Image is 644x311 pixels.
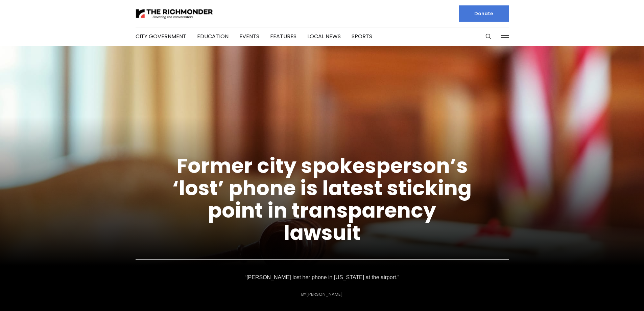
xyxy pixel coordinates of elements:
[459,5,509,22] a: Donate
[172,152,472,247] a: Former city spokesperson’s ‘lost’ phone is latest sticking point in transparency lawsuit
[270,32,296,40] a: Features
[306,291,343,297] a: [PERSON_NAME]
[136,32,186,40] a: City Government
[239,32,259,40] a: Events
[197,32,229,40] a: Education
[136,8,213,20] img: The Richmonder
[301,292,343,297] div: By
[352,32,372,40] a: Sports
[245,273,399,282] p: “[PERSON_NAME] lost her phone in [US_STATE] at the airport.”
[307,32,341,40] a: Local News
[483,31,494,42] button: Search this site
